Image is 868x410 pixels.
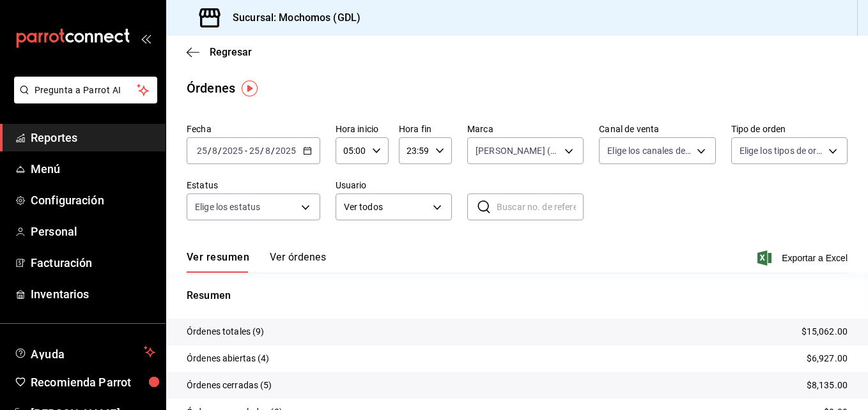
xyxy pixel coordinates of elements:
button: Pregunta a Parrot AI [14,77,157,103]
span: Elige los tipos de orden [740,144,824,157]
span: Elige los canales de venta [607,144,692,157]
input: -- [196,146,208,156]
input: -- [212,146,218,156]
span: Recomienda Parrot [31,374,155,391]
button: Exportar a Excel [760,250,848,266]
span: Reportes [31,129,155,146]
span: / [260,146,264,156]
h3: Sucursal: Mochomos (GDL) [222,10,360,26]
p: $15,062.00 [802,325,848,338]
button: open_drawer_menu [141,33,151,43]
span: / [218,146,222,156]
span: Ver todos [344,201,428,214]
div: Órdenes [187,79,235,98]
p: Órdenes totales (9) [187,325,265,338]
input: ---- [275,146,297,156]
p: Órdenes abiertas (4) [187,352,270,365]
label: Marca [467,125,584,133]
p: Órdenes cerradas (5) [187,379,272,392]
label: Hora fin [399,125,452,133]
span: Menú [31,160,155,178]
p: $8,135.00 [807,379,848,392]
a: Pregunta a Parrot AI [9,93,157,106]
input: -- [265,146,271,156]
label: Hora inicio [336,125,389,133]
span: [PERSON_NAME] (GDL) [476,144,560,157]
label: Usuario [336,181,452,190]
span: Regresar [210,46,252,58]
span: / [271,146,275,156]
span: / [208,146,212,156]
button: Ver resumen [187,251,249,273]
input: ---- [222,146,244,156]
input: -- [249,146,260,156]
button: Ver órdenes [270,251,326,273]
span: Personal [31,223,155,240]
label: Estatus [187,181,320,190]
span: Configuración [31,192,155,209]
label: Fecha [187,125,320,133]
label: Tipo de orden [731,125,848,133]
input: Buscar no. de referencia [497,194,584,220]
span: Elige los estatus [195,201,260,213]
p: Resumen [187,288,848,303]
span: Inventarios [31,285,155,303]
div: navigation tabs [187,251,326,273]
span: - [245,146,247,156]
span: Pregunta a Parrot AI [35,84,137,97]
span: Facturación [31,254,155,271]
span: Ayuda [31,344,139,360]
p: $6,927.00 [807,352,848,365]
label: Canal de venta [599,125,715,133]
button: Regresar [187,46,252,58]
img: Tooltip marker [242,80,258,96]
